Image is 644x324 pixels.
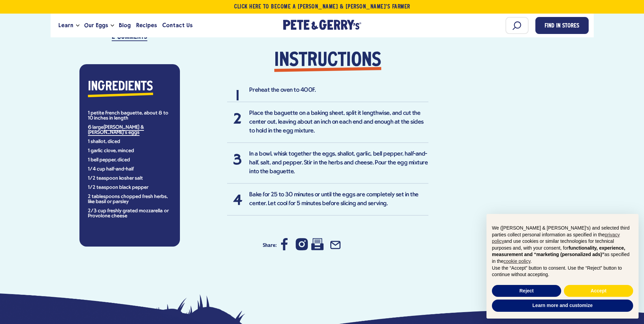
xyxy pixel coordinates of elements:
[505,17,529,34] input: Search
[88,81,153,93] strong: Ingredients
[58,21,73,30] span: Learn
[88,167,171,172] li: 1/4 cup half-and-half
[111,24,114,27] button: Open the dropdown menu for Our Eggs
[535,17,589,34] a: Find in Stores
[88,125,144,136] a: [PERSON_NAME] & [PERSON_NAME]'s eggs
[133,16,160,35] a: Recipes
[329,246,342,252] a: Share by Email
[76,24,79,27] button: Open the dropdown menu for Learn
[227,109,428,143] li: Place the baguette on a baking sheet, split it lengthwise, and cut the center out, leaving about ...
[88,209,171,219] li: 2/3 cup freshly grated mozzarella or Provolone cheese
[88,158,171,163] li: 1 bell pepper, diced
[160,16,195,35] a: Contact Us
[56,16,76,35] a: Learn
[136,21,157,30] span: Recipes
[88,148,171,154] li: 1 garlic clove, minced
[119,21,131,30] span: Blog
[227,191,428,216] li: Bake for 25 to 30 minutes or until the eggs are completely set in the center. Let cool for 5 minu...
[81,16,111,35] a: Our Eggs
[503,258,530,264] a: cookie policy
[492,225,633,265] p: We ([PERSON_NAME] & [PERSON_NAME]'s) and selected third parties collect personal information as s...
[162,21,192,30] span: Contact Us
[492,285,561,297] button: Reject
[116,16,133,35] a: Blog
[492,265,633,278] p: Use the “Accept” button to consent. Use the “Reject” button to continue without accepting.
[492,300,633,312] button: Learn more and customize
[545,22,579,31] span: Find in Stores
[88,185,171,190] li: 1/2 teaspoon black pepper
[274,51,381,71] strong: Instructions
[88,111,171,121] li: 1 petite French baguette, about 8 to 10 inches in length
[564,285,633,297] button: Accept
[227,86,428,102] li: Preheat the oven to 400F.
[263,236,277,255] h3: Share:
[227,150,428,184] li: In a bowl, whisk together the eggs, shallot, garlic, bell pepper, half-and-half, salt, and pepper...
[88,176,171,181] li: 1/2 teaspoon kosher salt
[88,194,171,204] li: 2 tablespoons chopped fresh herbs, like basil or parsley
[84,21,108,30] span: Our Eggs
[88,139,171,144] li: 1 shallot, diced
[88,125,171,135] li: 6 large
